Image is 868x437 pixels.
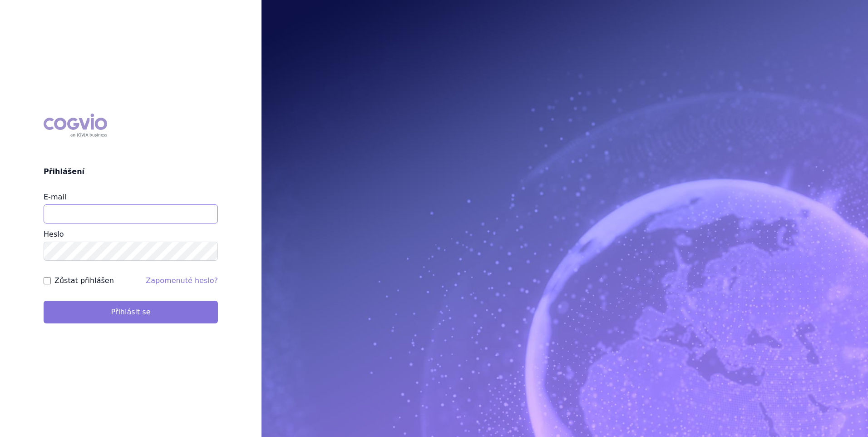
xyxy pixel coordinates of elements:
[44,301,218,323] button: Přihlásit se
[44,193,66,201] label: E-mail
[54,275,114,286] label: Zůstat přihlášen
[44,114,107,137] div: COGVIO
[44,230,64,238] label: Heslo
[44,166,218,177] h2: Přihlášení
[146,276,218,285] a: Zapomenuté heslo?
